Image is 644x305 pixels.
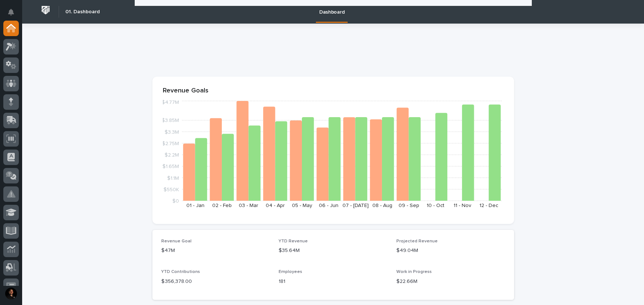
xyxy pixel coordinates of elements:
text: 09 - Sep [398,203,419,208]
tspan: $4.77M [162,100,179,105]
tspan: $3.85M [162,118,179,123]
span: Projected Revenue [396,239,438,243]
tspan: $1.65M [162,164,179,169]
p: Revenue Goals [163,87,504,95]
tspan: $0 [172,199,179,204]
p: $49.04M [396,247,505,255]
tspan: $3.3M [165,130,179,135]
tspan: $1.1M [167,176,179,181]
tspan: $2.2M [165,152,179,158]
span: YTD Contributions [161,270,200,274]
img: Workspace Logo [39,3,52,17]
p: $35.64M [279,247,388,255]
span: Revenue Goal [161,239,192,243]
text: 04 - Apr [266,203,285,208]
text: 12 - Dec [479,203,498,208]
span: Employees [279,270,302,274]
text: 01 - Jan [186,203,204,208]
button: users-avatar [3,286,19,301]
text: 11 - Nov [453,203,471,208]
tspan: $550K [163,187,179,192]
text: 10 - Oct [427,203,444,208]
span: YTD Revenue [279,239,308,243]
h2: 01. Dashboard [65,9,100,15]
text: 08 - Aug [372,203,392,208]
text: 07 - [DATE] [342,203,368,208]
text: 06 - Jun [319,203,338,208]
tspan: $2.75M [162,141,179,146]
p: $22.66M [396,278,505,285]
div: Notifications [9,9,19,21]
p: $ 356,378.00 [161,278,270,285]
p: 181 [279,278,388,285]
text: 05 - May [292,203,312,208]
p: $47M [161,247,270,255]
span: Work in Progress [396,270,432,274]
text: 03 - Mar [239,203,258,208]
button: Notifications [3,4,19,20]
text: 02 - Feb [212,203,232,208]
